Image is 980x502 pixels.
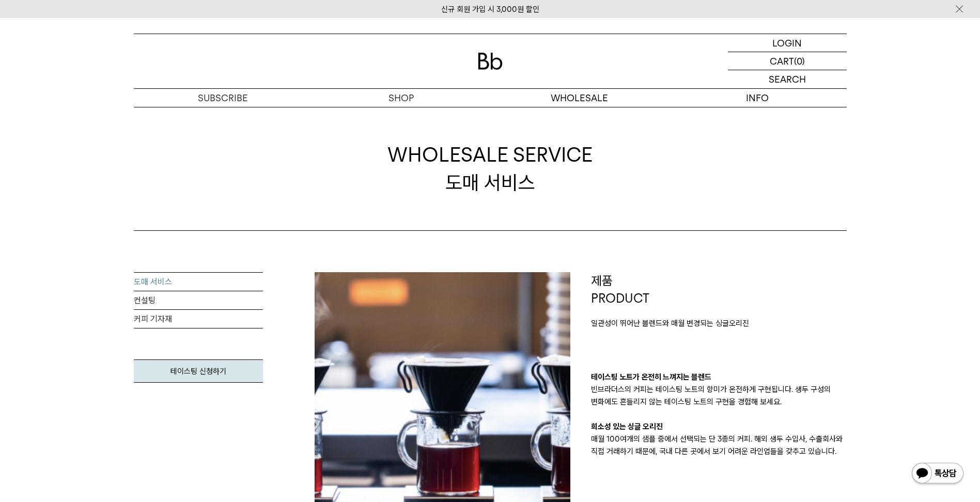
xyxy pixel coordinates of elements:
[728,52,847,70] a: CART (0)
[911,462,965,487] img: 카카오톡 채널 1:1 채팅 버튼
[134,89,312,107] a: SUBSCRIBE
[591,383,847,408] p: 빈브라더스의 커피는 테이스팅 노트의 향미가 온전하게 구현됩니다. 생두 구성의 변화에도 흔들리지 않는 테이스팅 노트의 구현을 경험해 보세요.
[490,89,668,107] p: WHOLESALE
[134,359,263,383] a: 테이스팅 신청하기
[134,310,263,328] a: 커피 기자재
[728,34,847,52] a: LOGIN
[591,433,847,458] p: 매월 100여개의 샘플 중에서 선택되는 단 3종의 커피. 해외 생두 수입사, 수출회사와 직접 거래하기 때문에, 국내 다른 곳에서 보기 어려운 라인업들을 갖추고 있습니다.
[591,317,847,330] p: 일관성이 뛰어난 블렌드와 매월 변경되는 싱글오리진
[134,291,263,310] a: 컨설팅
[387,141,593,196] div: 도매 서비스
[134,273,263,291] a: 도매 서비스
[591,371,847,383] p: 테이스팅 노트가 온전히 느껴지는 블렌드
[794,52,805,70] p: (0)
[668,89,847,107] p: INFO
[591,420,847,433] p: 희소성 있는 싱글 오리진
[591,272,847,307] p: 제품 PRODUCT
[772,34,802,52] p: LOGIN
[770,52,794,70] p: CART
[769,70,806,88] p: SEARCH
[478,53,503,70] img: 로고
[387,141,593,168] span: WHOLESALE SERVICE
[312,89,490,107] a: SHOP
[441,5,539,14] a: 신규 회원 가입 시 3,000원 할인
